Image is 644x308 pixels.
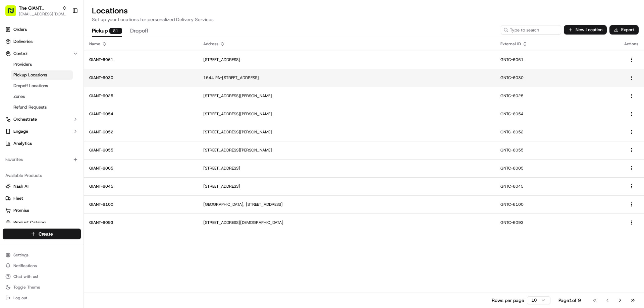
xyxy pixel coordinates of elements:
button: The GIANT Company [19,5,59,11]
a: Product Catalog [5,220,78,226]
a: Fleet [5,195,78,201]
p: GIANT-6052 [89,129,193,135]
p: [STREET_ADDRESS][PERSON_NAME] [203,93,490,99]
button: Toggle Theme [3,283,81,292]
span: Dropoff Locations [13,83,48,89]
p: [GEOGRAPHIC_DATA], [STREET_ADDRESS] [203,202,490,207]
span: Orders [13,26,27,33]
a: Promise [5,207,78,213]
input: Type to search [501,25,561,35]
span: Providers [13,61,32,67]
p: GIANT-6045 [89,184,193,189]
button: Engage [3,126,81,137]
a: Powered byPylon [47,113,81,119]
a: 💻API Documentation [54,95,110,107]
span: API Documentation [63,97,108,104]
a: Dropoff Locations [11,81,73,90]
p: [STREET_ADDRESS] [203,184,490,189]
p: Welcome 👋 [7,27,122,38]
button: Log out [3,293,81,303]
button: Pickup [92,25,122,37]
button: Product Catalog [3,217,81,228]
span: [EMAIL_ADDRESS][DOMAIN_NAME] [19,11,67,17]
button: New Location [564,25,607,35]
p: GNTC-6030 [500,75,613,80]
span: Log out [13,295,27,301]
p: Set up your Locations for personalized Delivery Services [92,16,636,23]
span: Settings [13,252,29,258]
a: Providers [11,60,73,69]
p: GNTC-6055 [500,147,613,153]
div: Address [203,41,490,47]
div: Actions [624,41,639,47]
p: GNTC-6100 [500,202,613,207]
span: Knowledge Base [13,97,51,104]
p: GNTC-6061 [500,57,613,62]
a: Analytics [3,138,81,149]
button: Dropoff [130,25,148,37]
p: Rows per page [492,297,524,304]
a: Refund Requests [11,103,73,112]
button: Create [3,229,81,239]
span: Refund Requests [13,104,47,110]
p: GIANT-6055 [89,147,193,153]
a: Pickup Locations [11,70,73,80]
span: Pickup Locations [13,72,47,78]
p: [STREET_ADDRESS][PERSON_NAME] [203,147,490,153]
p: GIANT-6093 [89,220,193,225]
img: Nash [7,7,20,20]
p: GNTC-6052 [500,129,613,135]
p: GIANT-6100 [89,202,193,207]
button: Promise [3,205,81,216]
p: GIANT-6054 [89,111,193,117]
a: 📗Knowledge Base [4,95,54,107]
span: Engage [13,128,28,134]
button: The GIANT Company[EMAIL_ADDRESS][DOMAIN_NAME] [3,3,69,19]
p: GIANT-6061 [89,57,193,62]
p: GIANT-6005 [89,166,193,171]
div: 💻 [57,98,62,103]
button: Export [609,25,639,35]
img: 1736555255976-a54dd68f-1ca7-489b-9aae-adbdc363a1c4 [7,64,19,76]
div: Available Products [3,170,81,181]
span: Notifications [13,263,37,268]
span: Create [39,231,53,237]
span: Deliveries [13,39,33,45]
span: Pylon [67,114,81,119]
div: Favorites [3,154,81,165]
span: Zones [13,94,25,100]
p: [STREET_ADDRESS][DEMOGRAPHIC_DATA] [203,220,490,225]
button: Start new chat [114,66,122,74]
p: [STREET_ADDRESS][PERSON_NAME] [203,129,490,135]
span: Analytics [13,140,32,146]
button: Settings [3,250,81,260]
a: Nash AI [5,183,78,189]
a: Deliveries [3,36,81,47]
button: Notifications [3,261,81,270]
p: GIANT-6030 [89,75,193,80]
p: GNTC-6005 [500,166,613,171]
div: External ID [500,41,613,47]
p: [STREET_ADDRESS] [203,166,490,171]
div: 81 [109,28,122,34]
p: GIANT-6025 [89,93,193,99]
p: [STREET_ADDRESS] [203,57,490,62]
div: 📗 [7,98,12,103]
div: Page 1 of 9 [558,297,581,304]
span: Promise [13,207,29,213]
span: Control [13,51,28,57]
p: 1544 PA-[STREET_ADDRESS] [203,75,490,80]
p: GNTC-6093 [500,220,613,225]
p: GNTC-6054 [500,111,613,117]
div: We're available if you need us! [23,71,85,76]
button: Chat with us! [3,272,81,281]
div: Start new chat [23,64,110,71]
p: [STREET_ADDRESS][PERSON_NAME] [203,111,490,117]
a: Zones [11,92,73,101]
a: Orders [3,24,81,35]
h2: Locations [92,5,636,16]
span: Toggle Theme [13,285,40,290]
span: Nash AI [13,183,29,189]
span: Chat with us! [13,274,38,279]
